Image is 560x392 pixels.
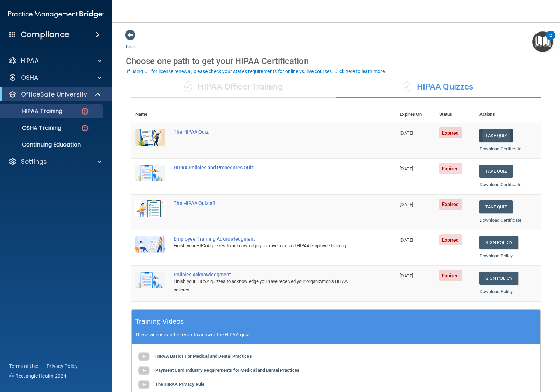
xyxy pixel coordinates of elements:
span: ✓ [404,81,411,92]
span: Expired [439,234,462,245]
p: HIPAA [21,57,39,65]
b: The HIPAA Privacy Rule [155,382,204,387]
th: Name [131,106,169,123]
img: gray_youtube_icon.38fcd6cc.png [137,364,151,378]
span: [DATE] [400,237,413,243]
div: HIPAA Quizzes [336,77,541,98]
button: Take Quiz [479,165,513,178]
div: HIPAA Officer Training [131,77,336,98]
div: Choose one path to get your HIPAA Certification [126,51,546,71]
p: Continuing Education [5,141,100,148]
a: OSHA [8,73,102,82]
span: Expired [439,163,462,174]
div: The HIPAA Quiz [174,129,360,135]
a: Terms of Use [9,363,38,370]
div: Employee Training Acknowledgment [174,236,360,242]
th: Status [435,106,475,123]
a: HIPAA [8,57,102,65]
a: OfficeSafe University [8,90,101,99]
button: Open Resource Center, 2 new notifications [532,31,553,52]
img: danger-circle.6113f641.png [80,107,89,116]
th: Actions [475,106,541,123]
span: Ⓒ Rectangle Health 2024 [9,372,66,379]
span: [DATE] [400,130,413,136]
img: gray_youtube_icon.38fcd6cc.png [137,378,151,392]
h5: Training Videos [135,315,184,328]
button: Take Quiz [479,200,513,213]
div: HIPAA Policies and Procedures Quiz [174,165,360,170]
b: HIPAA Basics For Medical and Dental Practices [155,354,252,359]
p: These videos can help you to answer the HIPAA quiz [135,332,537,337]
p: OSHA Training [5,124,61,131]
div: Finish your HIPAA quizzes to acknowledge you have received your organization’s HIPAA policies. [174,277,360,294]
span: [DATE] [400,202,413,207]
a: Back [126,36,136,49]
a: Download Certificate [479,218,522,223]
a: Sign Policy [479,236,518,249]
div: If using CE for license renewal, please check your state's requirements for online vs. live cours... [127,69,386,74]
button: Take Quiz [479,129,513,142]
a: Privacy Policy [47,363,78,370]
a: Download Certificate [479,182,522,187]
div: The HIPAA Quiz #2 [174,200,360,206]
span: Expired [439,127,462,138]
img: PMB logo [8,7,104,21]
a: Download Policy [479,253,513,258]
img: gray_youtube_icon.38fcd6cc.png [137,350,151,364]
h4: Compliance [21,30,69,40]
th: Expires On [395,106,435,123]
p: Settings [21,157,47,166]
a: Settings [8,157,102,166]
span: Expired [439,199,462,210]
img: danger-circle.6113f641.png [80,124,89,133]
p: OSHA [21,73,38,82]
span: ✓ [184,81,192,92]
div: Finish your HIPAA quizzes to acknowledge you have received HIPAA employee training. [174,242,360,250]
p: HIPAA Training [5,108,62,115]
a: Download Policy [479,289,513,294]
span: [DATE] [400,273,413,278]
div: Policies Acknowledgment [174,272,360,277]
b: Payment Card Industry Requirements for Medical and Dental Practices [155,368,300,373]
button: If using CE for license renewal, please check your state's requirements for online vs. live cours... [126,68,387,75]
span: [DATE] [400,166,413,171]
a: Sign Policy [479,272,518,285]
p: OfficeSafe University [21,90,87,99]
a: Download Certificate [479,146,522,151]
span: Expired [439,270,462,281]
div: 2 [549,35,552,44]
